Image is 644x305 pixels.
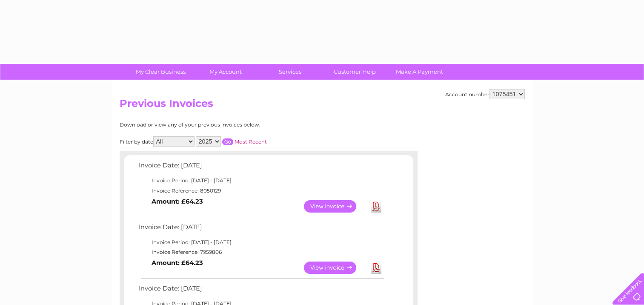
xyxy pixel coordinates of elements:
div: Filter by date [120,136,343,147]
a: My Clear Business [126,64,196,80]
a: Download [371,262,381,274]
b: Amount: £64.23 [152,198,203,205]
td: Invoice Date: [DATE] [137,283,386,299]
td: Invoice Reference: 7959806 [137,247,386,257]
a: View [304,200,366,213]
a: View [304,262,366,274]
td: Invoice Period: [DATE] - [DATE] [137,176,386,186]
b: Amount: £64.23 [152,259,203,267]
a: Customer Help [320,64,390,80]
td: Invoice Reference: 8050129 [137,186,386,196]
td: Invoice Date: [DATE] [137,160,386,176]
a: Download [371,200,381,213]
a: Services [255,64,325,80]
div: Account number [445,89,525,99]
h2: Previous Invoices [120,98,525,114]
a: Make A Payment [384,64,455,80]
td: Invoice Period: [DATE] - [DATE] [137,237,386,247]
td: Invoice Date: [DATE] [137,222,386,237]
a: My Account [190,64,260,80]
a: Most Recent [235,138,267,145]
div: Download or view any of your previous invoices below. [120,122,343,128]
